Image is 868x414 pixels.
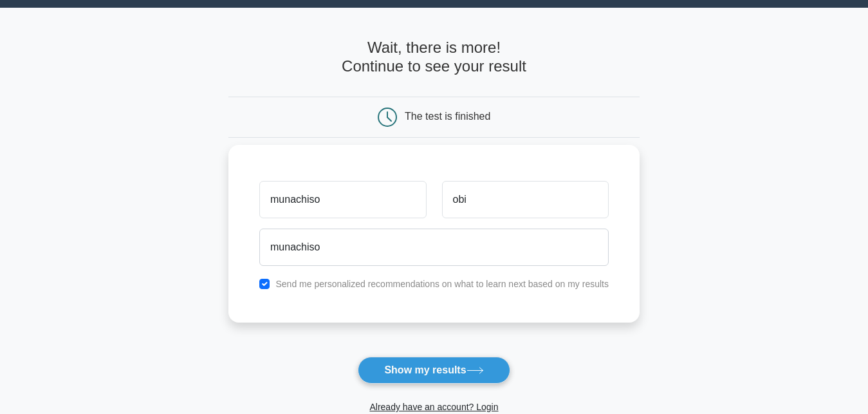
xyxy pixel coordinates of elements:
[405,111,490,122] div: The test is finished
[259,181,426,218] input: First name
[442,181,609,218] input: Last name
[228,39,640,76] h4: Wait, there is more! Continue to see your result
[358,357,510,384] button: Show my results
[275,279,609,289] label: Send me personalized recommendations on what to learn next based on my results
[369,402,498,412] a: Already have an account? Login
[259,229,609,266] input: Email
